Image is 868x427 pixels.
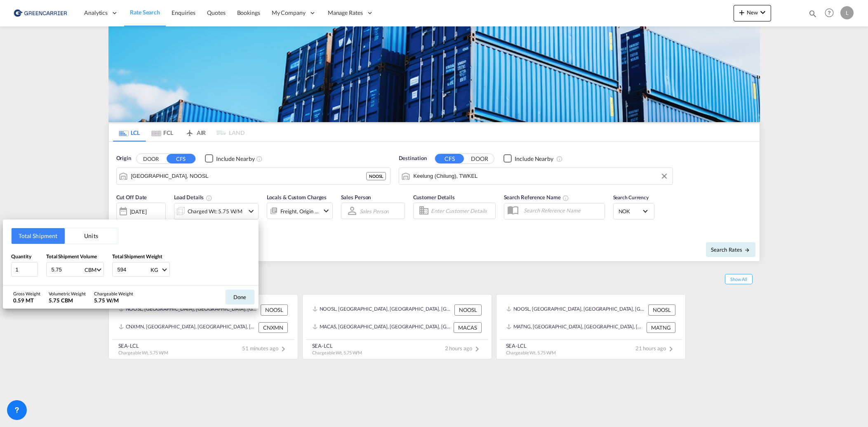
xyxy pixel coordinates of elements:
div: 5.75 CBM [49,297,86,304]
div: Chargeable Weight [94,290,133,297]
input: Enter weight [117,262,150,276]
input: Qty [11,262,38,277]
div: 0.59 MT [13,297,40,304]
span: Total Shipment Weight [112,253,162,260]
div: CBM [85,267,96,273]
input: Enter volume [51,262,84,276]
div: Volumetric Weight [49,290,86,297]
button: Total Shipment [12,228,65,244]
button: Units [65,228,118,244]
div: KG [151,267,158,273]
span: Total Shipment Volume [46,253,97,260]
div: 5.75 W/M [94,297,133,304]
span: Quantity [11,253,31,260]
button: Done [226,290,254,304]
div: Gross Weight [13,290,40,297]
